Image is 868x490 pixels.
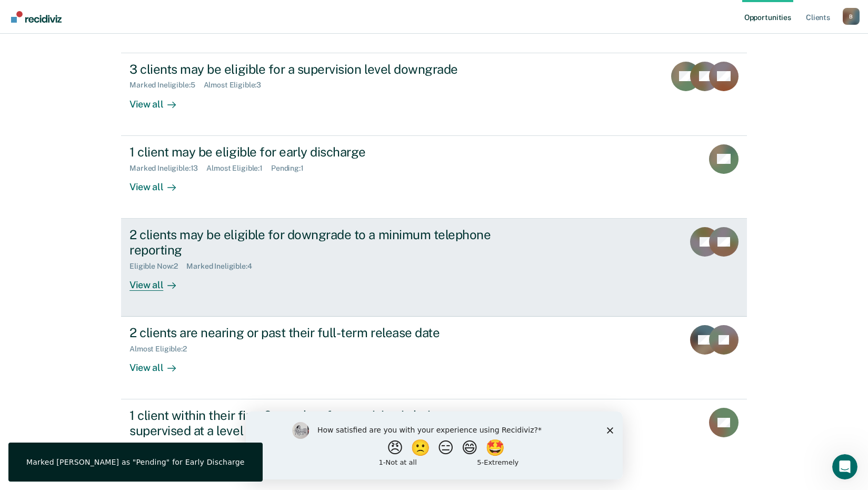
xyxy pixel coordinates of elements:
div: B [843,8,860,25]
div: Marked Ineligible : 5 [129,81,203,90]
div: 2 clients are nearing or past their full-term release date [129,325,499,340]
a: 1 client may be eligible for early dischargeMarked Ineligible:13Almost Eligible:1Pending:1View all [121,136,747,219]
div: Marked Ineligible : 4 [186,262,260,271]
div: Almost Eligible : 2 [129,345,195,354]
div: View all [129,172,188,193]
div: 1 client may be eligible for early discharge [129,144,499,160]
a: 2 clients are nearing or past their full-term release dateAlmost Eligible:2View all [121,317,747,399]
a: 3 clients may be eligible for a supervision level downgradeMarked Ineligible:5Almost Eligible:3Vi... [121,53,747,136]
iframe: Survey by Kim from Recidiviz [246,411,623,479]
div: Almost Eligible : 1 [206,164,271,173]
div: Marked [PERSON_NAME] as "Pending" for Early Discharge [26,457,245,467]
div: Pending : 1 [271,164,312,173]
img: Recidiviz [11,11,62,23]
div: Marked Ineligible : 13 [129,164,206,173]
iframe: Intercom live chat [832,454,857,479]
button: Profile dropdown button [843,8,860,25]
div: View all [129,354,188,374]
div: View all [129,270,188,291]
div: Almost Eligible : 3 [204,81,270,90]
div: 3 clients may be eligible for a supervision level downgrade [129,62,499,77]
div: 1 client within their first 6 months of supervision is being supervised at a level that does not ... [129,408,499,438]
a: 2 clients may be eligible for downgrade to a minimum telephone reportingEligible Now:2Marked Inel... [121,219,747,317]
div: View all [129,90,188,110]
div: Eligible Now : 2 [129,262,186,271]
div: 2 clients may be eligible for downgrade to a minimum telephone reporting [129,227,499,258]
